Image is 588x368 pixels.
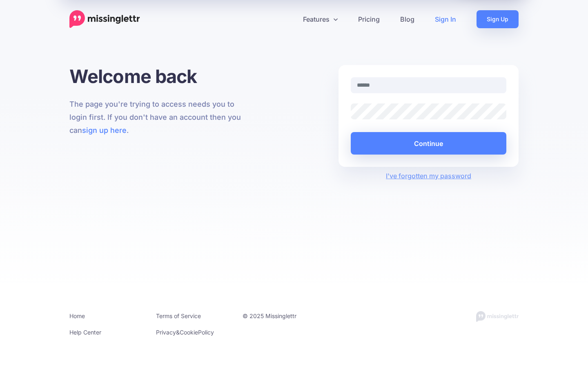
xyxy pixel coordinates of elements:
[425,10,466,28] a: Sign In
[156,312,201,319] a: Terms of Service
[69,329,101,336] a: Help Center
[82,126,127,135] a: sign up here
[69,98,249,137] p: The page you're trying to access needs you to login first. If you don't have an account then you ...
[69,312,85,319] a: Home
[156,329,176,336] a: Privacy
[180,329,198,336] a: Cookie
[156,327,230,337] li: & Policy
[348,10,390,28] a: Pricing
[243,311,317,321] li: © 2025 Missinglettr
[390,10,425,28] a: Blog
[477,10,519,28] a: Sign Up
[351,132,506,155] button: Continue
[293,10,348,28] a: Features
[386,172,471,180] a: I've forgotten my password
[69,65,249,88] h1: Welcome back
